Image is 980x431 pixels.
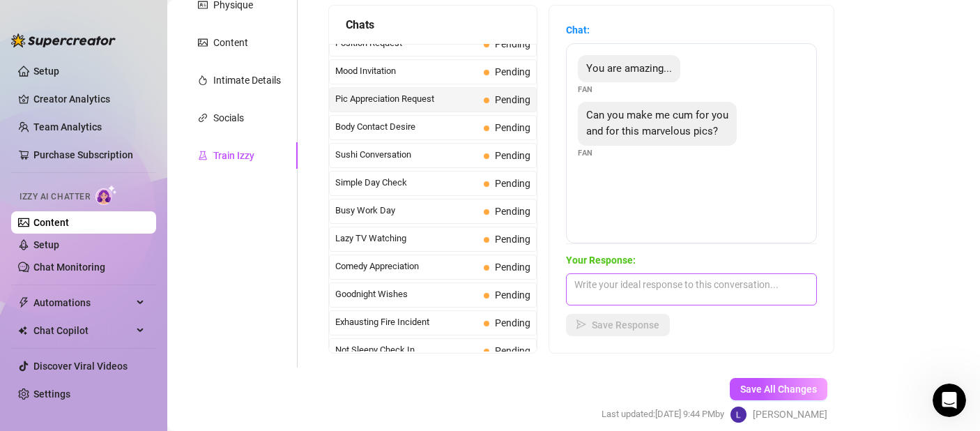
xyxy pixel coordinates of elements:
[495,262,530,273] span: Pending
[346,16,374,33] span: Chats
[198,151,208,160] span: experiment
[213,148,254,163] div: Train Izzy
[33,66,59,77] a: Setup
[198,113,208,123] span: link
[495,206,530,217] span: Pending
[335,92,478,106] span: Pic Appreciation Request
[495,178,530,189] span: Pending
[335,343,478,357] span: Not Sleepy Check In
[495,289,530,301] span: Pending
[33,319,132,342] span: Chat Copilot
[335,64,478,78] span: Mood Invitation
[335,176,478,190] span: Simple Day Check
[95,185,117,205] img: AI Chatter
[586,109,728,138] span: Can you make me cum for you and for this marvelous pics?
[740,384,817,395] span: Save All Changes
[33,239,59,250] a: Setup
[578,147,593,159] span: Fan
[198,75,208,85] span: fire
[335,120,478,134] span: Body Contact Desire
[213,110,244,126] div: Socials
[566,255,636,266] strong: Your Response:
[753,407,827,422] span: [PERSON_NAME]
[335,287,478,301] span: Goodnight Wishes
[213,35,248,50] div: Content
[566,314,670,336] button: Save Response
[586,62,672,75] span: You are amazing...
[495,234,530,245] span: Pending
[335,36,478,50] span: Position Request
[20,190,90,204] span: Izzy AI Chatter
[495,345,530,356] span: Pending
[33,217,69,228] a: Content
[495,122,530,133] span: Pending
[495,38,530,50] span: Pending
[198,38,208,47] span: picture
[578,84,593,96] span: Fan
[335,204,478,218] span: Busy Work Day
[18,297,29,308] span: thunderbolt
[933,384,966,417] iframe: Intercom live chat
[495,317,530,328] span: Pending
[730,407,747,423] img: Lisa James
[33,88,145,110] a: Creator Analytics
[335,315,478,329] span: Exhausting Fire Incident
[33,262,105,273] a: Chat Monitoring
[33,292,132,314] span: Automations
[602,407,724,421] span: Last updated: [DATE] 9:44 PM by
[495,150,530,161] span: Pending
[335,259,478,273] span: Comedy Appreciation
[495,66,530,77] span: Pending
[33,388,70,400] a: Settings
[730,378,827,400] button: Save All Changes
[11,33,116,47] img: logo-BBDzfeDw.svg
[18,326,27,335] img: Chat Copilot
[495,94,530,105] span: Pending
[33,144,145,166] a: Purchase Subscription
[335,148,478,162] span: Sushi Conversation
[33,361,128,372] a: Discover Viral Videos
[213,73,281,88] div: Intimate Details
[566,24,590,36] strong: Chat:
[33,121,102,133] a: Team Analytics
[335,232,478,245] span: Lazy TV Watching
